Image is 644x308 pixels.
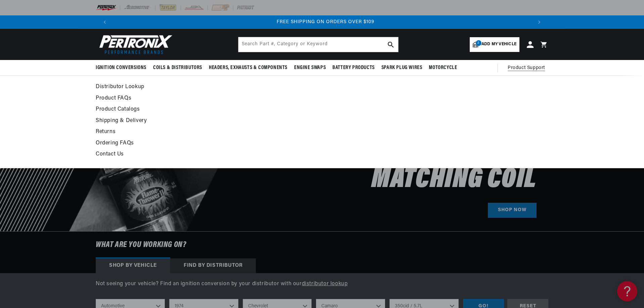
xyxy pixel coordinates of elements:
div: Find by Distributor [170,258,256,273]
summary: Product Support [508,60,548,76]
a: Shipping & Delivery [96,116,426,126]
a: Product FAQs [96,94,426,103]
button: search button [383,37,398,52]
span: Ignition Conversions [96,64,146,71]
summary: Coils & Distributors [150,60,205,76]
span: Battery Products [332,64,375,71]
p: Not seeing your vehicle? Find an ignition conversion by your distributor with our [96,280,548,289]
span: FREE SHIPPING ON ORDERS OVER $109 [277,19,374,24]
summary: Battery Products [329,60,378,76]
span: Motorcycle [429,64,457,71]
div: Shop by vehicle [96,258,170,273]
span: Product Support [508,64,545,72]
button: Translation missing: en.sections.announcements.next_announcement [533,15,546,29]
div: 3 of 3 [115,18,536,26]
span: Engine Swaps [294,64,326,71]
a: Contact Us [96,150,426,159]
a: Ordering FAQs [96,139,426,148]
span: 2 [476,40,481,46]
span: Spark Plug Wires [381,64,422,71]
slideshow-component: Translation missing: en.sections.announcements.announcement_bar [79,15,565,29]
summary: Headers, Exhausts & Components [205,60,291,76]
button: Translation missing: en.sections.announcements.previous_announcement [98,15,111,29]
a: Distributor Lookup [96,82,426,92]
a: Returns [96,127,426,137]
h2: Buy an Ignition Conversion, Get 50% off the Matching Coil [249,95,537,192]
span: Headers, Exhausts & Components [209,64,287,71]
summary: Engine Swaps [291,60,329,76]
span: Add my vehicle [481,41,516,48]
summary: Ignition Conversions [96,60,150,76]
summary: Spark Plug Wires [378,60,426,76]
h6: What are you working on? [79,232,565,258]
a: SHOP NOW [488,203,537,218]
a: distributor lookup [302,281,348,287]
a: Product Catalogs [96,105,426,114]
div: Announcement [115,18,536,26]
span: Coils & Distributors [153,64,202,71]
img: Pertronix [96,33,173,56]
input: Search Part #, Category or Keyword [238,37,398,52]
summary: Motorcycle [425,60,460,76]
a: 2Add my vehicle [470,37,519,52]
